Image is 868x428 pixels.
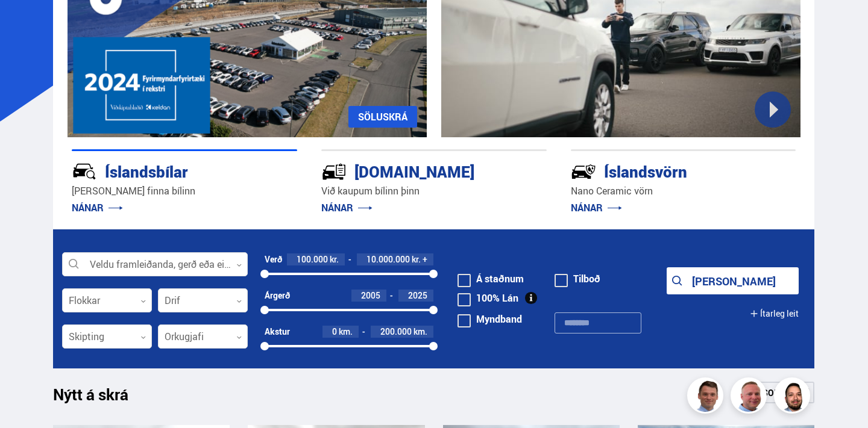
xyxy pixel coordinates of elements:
img: siFngHWaQ9KaOqBr.png [732,379,769,415]
a: NÁNAR [571,201,622,214]
img: tr5P-W3DuiFaO7aO.svg [321,159,347,184]
a: NÁNAR [321,201,373,214]
div: Íslandsvörn [571,160,753,181]
p: Nano Ceramic vörn [571,184,796,198]
p: Við kaupum bílinn þinn [321,184,547,198]
span: kr. [330,255,339,264]
span: 2005 [361,290,380,301]
button: Open LiveChat chat widget [10,5,46,41]
div: [DOMAIN_NAME] [321,160,504,181]
span: 10.000.000 [366,253,410,265]
span: km. [339,327,353,337]
h1: Nýtt á skrá [53,385,149,411]
label: 100% Lán [458,293,518,303]
a: SÖLUSKRÁ [348,106,417,128]
label: Myndband [458,314,522,324]
span: 2025 [408,290,427,301]
span: kr. [412,255,421,264]
span: 200.000 [380,326,412,337]
div: Árgerð [265,291,290,300]
img: FbJEzSuNWCJXmdc-.webp [689,379,725,415]
label: Á staðnum [458,274,524,284]
img: JRvxyua_JYH6wB4c.svg [72,159,97,184]
span: km. [414,327,427,337]
button: [PERSON_NAME] [667,267,799,294]
p: [PERSON_NAME] finna bílinn [72,184,297,198]
span: 100.000 [297,253,328,265]
div: Akstur [265,327,290,337]
a: NÁNAR [72,201,123,214]
div: Verð [265,255,282,264]
img: nhp88E3Fdnt1Opn2.png [776,379,812,415]
span: 0 [332,326,337,337]
div: Íslandsbílar [72,160,254,181]
img: -Svtn6bYgwAsiwNX.svg [571,159,596,184]
button: Ítarleg leit [750,300,799,327]
label: Tilboð [555,274,600,284]
span: + [423,255,427,264]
